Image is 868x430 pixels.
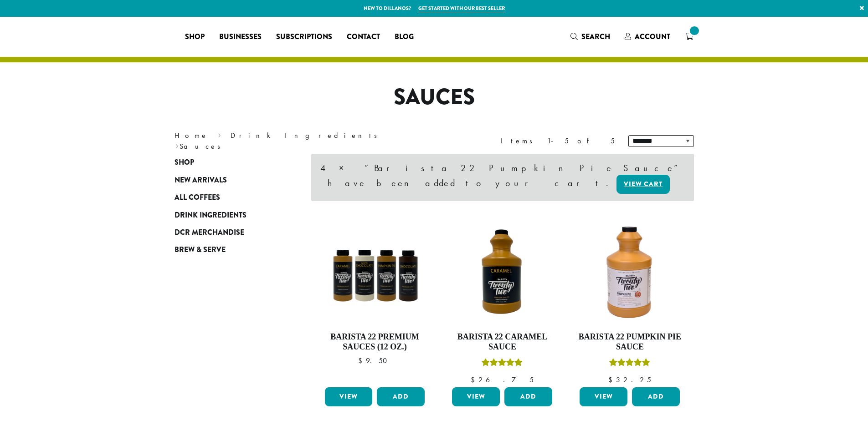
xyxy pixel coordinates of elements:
[577,220,682,325] img: DP3239.64-oz.01.default.png
[580,387,627,406] a: View
[311,154,694,201] div: 4 × “Barista 22 Pumpkin Pie Sauce” have been added to your cart.
[501,136,615,147] div: Items 1-5 of 5
[175,131,208,140] a: Home
[635,31,670,42] span: Account
[231,131,383,140] a: Drink Ingredients
[395,31,414,43] span: Blog
[175,189,284,206] a: All Coffees
[577,220,682,384] a: Barista 22 Pumpkin Pie SauceRated 5.00 out of 5 $32.25
[175,130,421,152] nav: Breadcrumb
[450,220,555,325] img: B22-Caramel-Sauce_Stock-e1709240861679.png
[276,31,332,43] span: Subscriptions
[175,175,227,186] span: New Arrivals
[450,332,555,352] h4: Barista 22 Caramel Sauce
[175,227,244,238] span: DCR Merchandise
[175,241,284,258] a: Brew & Serve
[175,244,226,256] span: Brew & Serve
[377,387,425,406] button: Add
[616,175,670,194] a: View cart
[471,375,478,384] span: $
[482,357,523,371] div: Rated 5.00 out of 5
[175,192,220,203] span: All Coffees
[450,220,555,384] a: Barista 22 Caramel SauceRated 5.00 out of 5 $26.75
[608,375,616,384] span: $
[175,157,194,168] span: Shop
[325,387,373,406] a: View
[175,210,247,221] span: Drink Ingredients
[504,387,552,406] button: Add
[322,220,427,325] img: B22SauceSqueeze_All-300x300.png
[175,224,284,241] a: DCR Merchandise
[577,332,682,352] h4: Barista 22 Pumpkin Pie Sauce
[581,31,610,42] span: Search
[452,387,500,406] a: View
[347,31,380,43] span: Contact
[609,357,650,371] div: Rated 5.00 out of 5
[471,375,534,384] bdi: 26.75
[219,31,262,43] span: Businesses
[178,30,212,44] a: Shop
[323,220,427,384] a: Barista 22 Premium Sauces (12 oz.) $9.50
[175,172,284,189] a: New Arrivals
[632,387,680,406] button: Add
[175,138,179,152] span: ›
[418,5,505,12] a: Get started with our best seller
[563,29,617,44] a: Search
[358,356,366,365] span: $
[185,31,205,43] span: Shop
[608,375,651,384] bdi: 32.25
[175,154,284,171] a: Shop
[358,356,391,365] bdi: 9.50
[175,206,284,223] a: Drink Ingredients
[218,127,221,141] span: ›
[168,84,701,111] h1: Sauces
[323,332,427,352] h4: Barista 22 Premium Sauces (12 oz.)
